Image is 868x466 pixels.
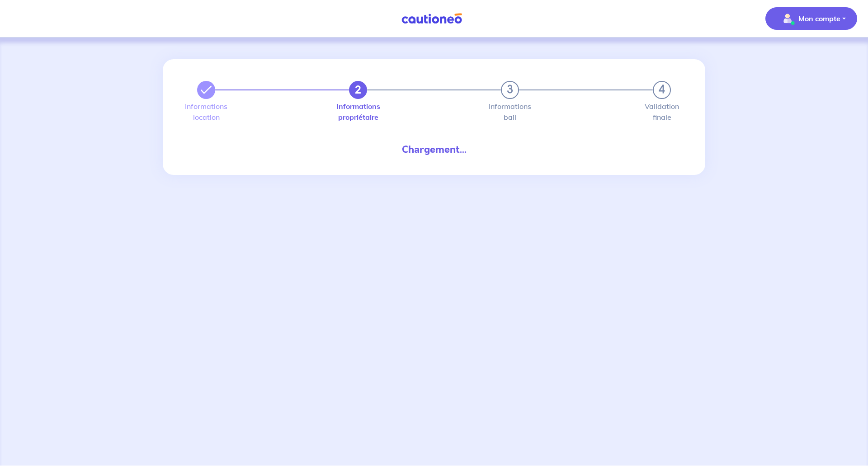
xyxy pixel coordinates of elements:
[501,103,519,121] label: Informations bail
[798,13,840,24] p: Mon compte
[398,13,466,24] img: Cautioneo
[765,7,857,30] button: illu_account_valid_menu.svgMon compte
[349,81,367,99] button: 2
[197,103,215,121] label: Informations location
[780,11,795,26] img: illu_account_valid_menu.svg
[190,142,678,157] div: Chargement...
[653,103,671,121] label: Validation finale
[349,103,367,121] label: Informations propriétaire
